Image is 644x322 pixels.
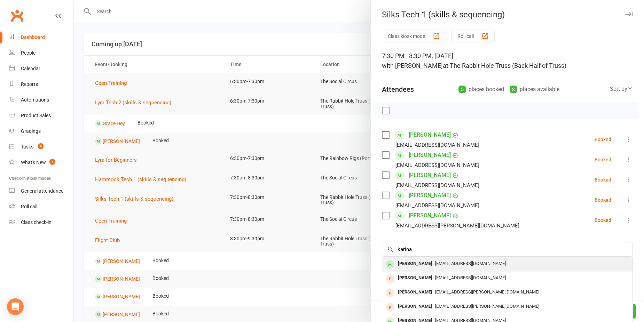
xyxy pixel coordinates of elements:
[395,201,479,210] div: [EMAIL_ADDRESS][DOMAIN_NAME]
[435,261,506,266] span: [EMAIL_ADDRESS][DOMAIN_NAME]
[49,159,55,165] span: 1
[395,301,435,312] div: [PERSON_NAME]
[610,84,633,94] div: Sort by
[21,160,46,165] div: What's New
[9,61,73,77] a: Calendar
[382,84,414,94] div: Attendees
[21,81,38,87] div: Reports
[9,123,73,139] a: Gradings
[409,190,451,201] a: [PERSON_NAME]
[21,188,63,194] div: General attendance
[21,50,36,56] div: People
[9,92,73,108] a: Automations
[382,62,443,69] span: with [PERSON_NAME]
[435,275,506,280] span: [EMAIL_ADDRESS][DOMAIN_NAME]
[510,84,559,94] div: places available
[9,77,73,92] a: Reports
[21,204,37,209] div: Roll call
[435,289,539,295] span: [EMAIL_ADDRESS][PERSON_NAME][DOMAIN_NAME]
[21,128,41,134] div: Gradings
[38,143,44,149] span: 4
[409,150,451,161] a: [PERSON_NAME]
[386,260,394,269] div: member
[9,108,73,123] a: Product Sales
[395,161,479,170] div: [EMAIL_ADDRESS][DOMAIN_NAME]
[21,66,40,71] div: Calendar
[21,34,45,40] div: Dashboard
[458,86,466,93] div: 5
[510,86,517,93] div: 3
[7,298,24,315] div: Open Intercom Messenger
[395,140,479,150] div: [EMAIL_ADDRESS][DOMAIN_NAME]
[458,84,504,94] div: places booked
[395,287,435,297] div: [PERSON_NAME]
[395,221,519,230] div: [EMAIL_ADDRESS][PERSON_NAME][DOMAIN_NAME]
[9,199,73,215] a: Roll call
[386,289,394,297] div: prospect
[395,181,479,190] div: [EMAIL_ADDRESS][DOMAIN_NAME]
[21,97,49,103] div: Automations
[395,259,435,269] div: [PERSON_NAME]
[435,304,539,309] span: [EMAIL_ADDRESS][PERSON_NAME][DOMAIN_NAME]
[595,198,611,202] div: Booked
[382,30,446,42] button: Class kiosk mode
[451,30,495,42] button: Roll call
[382,51,633,71] div: 7:30 PM - 8:30 PM, [DATE]
[595,137,611,142] div: Booked
[21,144,33,150] div: Tasks
[395,273,435,283] div: [PERSON_NAME]
[21,113,51,118] div: Product Sales
[409,170,451,181] a: [PERSON_NAME]
[386,303,394,312] div: prospect
[595,157,611,162] div: Booked
[595,218,611,223] div: Booked
[409,129,451,140] a: [PERSON_NAME]
[386,274,394,283] div: prospect
[9,139,73,155] a: Tasks 4
[9,155,73,170] a: What's New1
[9,215,73,230] a: Class kiosk mode
[371,10,644,19] div: Silks Tech 1 (skills & sequencing)
[9,45,73,61] a: People
[8,7,26,24] a: Clubworx
[595,177,611,182] div: Booked
[21,219,52,225] div: Class check-in
[443,62,566,69] span: at The Rabbit Hole Truss (Back Half of Truss)
[382,242,633,257] input: Search to add attendees
[9,30,73,45] a: Dashboard
[409,210,451,221] a: [PERSON_NAME]
[9,183,73,199] a: General attendance kiosk mode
